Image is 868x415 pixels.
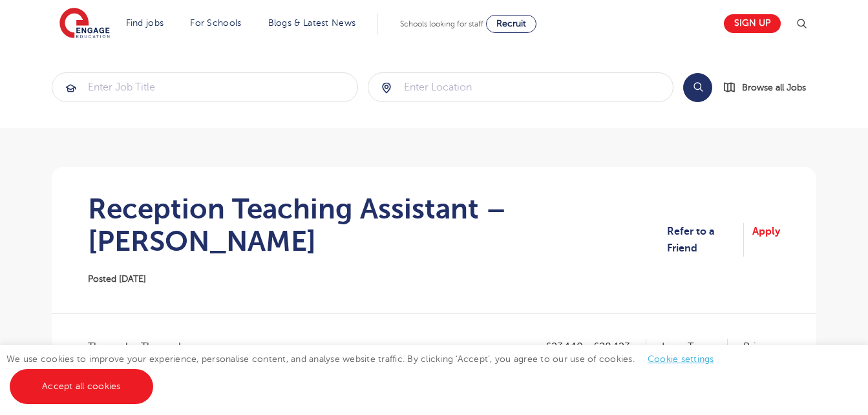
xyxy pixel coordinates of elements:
a: Refer to a Friend [667,223,744,257]
input: Submit [52,73,357,101]
a: Recruit [486,15,536,33]
span: We use cookies to improve your experience, personalise content, and analyse website traffic. By c... [6,354,727,391]
img: Engage Education [59,8,110,40]
a: Find jobs [126,18,164,28]
div: Submit [368,72,674,102]
a: Sign up [724,14,781,33]
p: £23,140 - £28,123 [545,339,646,356]
div: Submit [52,72,358,102]
span: Browse all Jobs [742,80,806,95]
span: Schools looking for staff [400,19,483,28]
span: Recruit [496,19,526,28]
span: Posted [DATE] [88,274,146,284]
input: Submit [368,73,673,101]
p: Long Term [662,339,728,356]
a: Accept all cookies [10,369,153,404]
p: Primary [743,339,780,356]
span: Thurrock - Thurrock [88,339,196,356]
a: Blogs & Latest News [268,18,356,28]
a: Apply [752,223,780,257]
a: Browse all Jobs [723,80,816,95]
h1: Reception Teaching Assistant – [PERSON_NAME] [88,193,667,257]
a: For Schools [190,18,241,28]
a: Cookie settings [648,354,714,364]
button: Search [683,73,712,102]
